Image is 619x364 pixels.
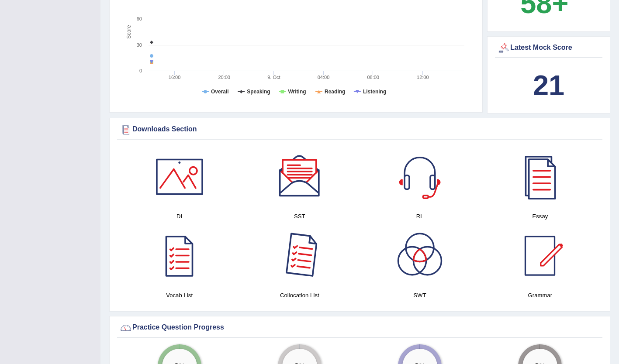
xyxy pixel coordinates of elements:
div: Latest Mock Score [497,41,600,55]
text: 20:00 [218,75,230,80]
tspan: Writing [288,89,306,95]
h4: SST [244,212,355,221]
h4: Collocation List [244,291,355,300]
div: Downloads Section [119,123,600,136]
tspan: Score [126,25,132,39]
b: 21 [533,69,564,101]
h4: Vocab List [124,291,235,300]
div: Practice Question Progress [119,321,600,334]
h4: RL [364,212,476,221]
text: 0 [139,68,142,73]
h4: Essay [484,212,596,221]
text: 04:00 [318,75,330,80]
tspan: Listening [363,89,386,95]
text: 60 [137,16,142,21]
h4: DI [124,212,235,221]
text: 12:00 [417,75,429,80]
tspan: 9. Oct [267,75,280,80]
tspan: Overall [211,89,229,95]
text: 08:00 [367,75,379,80]
text: 30 [137,42,142,48]
tspan: Reading [325,89,345,95]
text: 16:00 [169,75,181,80]
h4: Grammar [484,291,596,300]
tspan: Speaking [247,89,270,95]
h4: SWT [364,291,476,300]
